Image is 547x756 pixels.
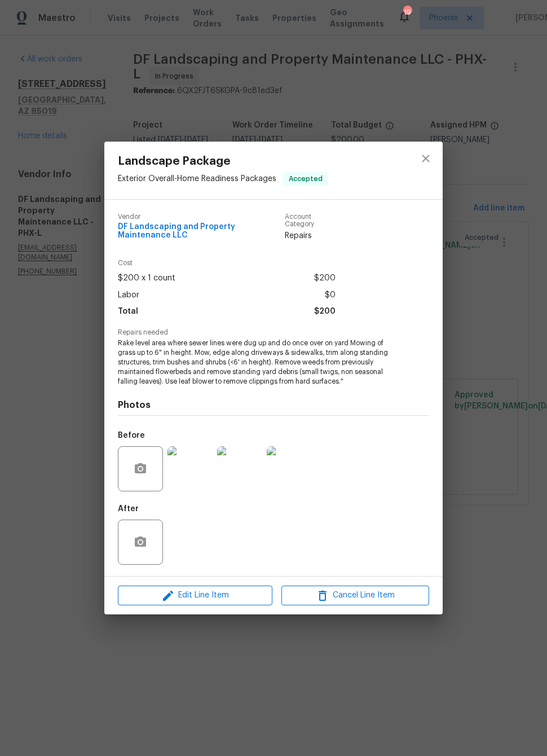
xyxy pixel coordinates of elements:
div: 19 [403,7,411,18]
span: $200 [314,270,336,287]
span: Vendor [118,213,285,221]
h5: After [118,505,139,513]
span: Edit Line Item [121,588,269,603]
span: Account Category [285,213,336,228]
span: Accepted [284,173,327,184]
span: Landscape Package [118,155,328,168]
span: Cancel Line Item [285,588,426,603]
span: Rake level area where sewer lines were dug up and do once over on yard Mowing of grass up to 6" i... [118,339,398,386]
button: Cancel Line Item [281,586,429,605]
span: $0 [325,287,336,304]
span: $200 [314,304,336,320]
span: Repairs [285,230,336,241]
span: Total [118,304,138,320]
span: $200 x 1 count [118,270,175,287]
span: Repairs needed [118,329,429,336]
span: Labor [118,287,139,304]
button: Edit Line Item [118,586,272,605]
button: close [412,145,439,172]
span: Exterior Overall - Home Readiness Packages [118,175,276,183]
span: Cost [118,260,336,267]
h5: Before [118,432,145,439]
span: DF Landscaping and Property Maintenance LLC [118,223,285,240]
h4: Photos [118,399,429,411]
